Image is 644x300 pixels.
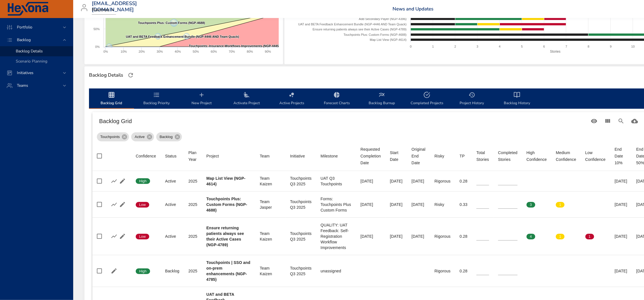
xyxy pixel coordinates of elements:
[527,149,547,163] span: High Confidence
[165,153,179,159] span: Status
[137,92,176,106] span: Backlog Priority
[206,153,219,159] div: Project
[434,153,451,159] span: Risky
[110,267,118,275] button: Edit Project Details
[360,146,381,166] div: Requested Completion Date
[131,134,148,140] span: Active
[260,153,281,159] span: Team
[615,234,627,239] div: [DATE]
[460,202,467,207] div: 0.33
[360,178,381,184] div: [DATE]
[290,153,305,159] div: Sort
[165,153,177,159] div: Sort
[7,2,49,16] img: Hexona
[527,179,535,184] span: 0
[615,268,627,274] div: [DATE]
[92,92,131,106] span: Backlog Grid
[460,268,467,274] div: 0.28
[290,199,311,210] div: Touchpoints Q3 2025
[156,132,182,141] div: Backlog
[138,21,205,25] text: Touchpoints Plus: Custom Forms (NGP-4688)
[321,268,352,274] div: unassigned
[87,71,125,80] div: Backlog Details
[182,92,221,106] span: New Project
[321,175,352,187] div: UAT Q3 Touchpoints
[321,153,338,159] div: Milestone
[156,134,176,140] span: Backlog
[229,50,235,53] text: 70%
[498,149,518,163] div: Completed Stories
[175,50,181,53] text: 40%
[477,45,478,48] text: 3
[188,149,197,163] div: Sort
[556,149,576,163] div: Medium Confidence
[157,50,163,53] text: 30%
[412,202,425,207] div: [DATE]
[434,268,451,274] div: Rigorous
[260,153,270,159] div: Team
[92,1,137,13] h3: [EMAIL_ADDRESS][DOMAIN_NAME]
[206,153,251,159] span: Project
[556,149,576,163] div: Sort
[206,153,219,159] div: Sort
[390,149,403,163] div: Start Date
[631,45,635,48] text: 10
[131,132,154,141] div: Active
[165,202,179,207] div: Active
[118,232,127,241] button: Edit Project Details
[136,269,150,274] span: High
[260,199,281,210] div: Team Jasper
[188,178,197,184] div: 2025
[290,265,311,277] div: Touchpoints Q3 2025
[206,226,244,247] b: Ensure returning patients always see their Active Cases (NGP-4789)
[390,234,403,239] div: [DATE]
[527,234,535,239] span: 4
[460,153,465,159] div: Sort
[615,146,627,166] div: End Date 10%
[12,37,35,43] span: Backlog
[408,92,446,106] span: Completed Projects
[318,92,356,106] span: Forecast Charts
[165,268,179,274] div: Backlog
[601,114,614,128] button: View Columns
[453,92,491,106] span: Project History
[499,45,501,48] text: 4
[290,175,311,187] div: Touchpoints Q3 2025
[136,153,156,159] div: Sort
[103,50,108,53] text: 0%
[16,48,43,54] span: Backlog Details
[290,231,311,242] div: Touchpoints Q3 2025
[12,70,38,75] span: Initiatives
[556,179,565,184] span: 0
[188,149,197,163] div: Plan Year
[265,50,271,53] text: 90%
[313,28,407,31] text: Ensure returning patients always see their Active Cases (NGP-4789)
[321,196,352,213] div: Forms: Touchpoints Plus Custom Forms
[614,114,628,128] button: Search
[390,178,403,184] div: [DATE]
[412,146,425,166] div: Sort
[585,149,606,163] span: Low Confidence
[585,234,594,239] span: 1
[188,202,197,207] div: 2025
[139,50,145,53] text: 20%
[527,202,535,207] span: 3
[290,153,311,159] span: Initiative
[615,202,627,207] div: [DATE]
[206,176,246,186] b: Map List View (NGP-4614)
[260,265,281,277] div: Team Kaizen
[118,177,127,185] button: Edit Project Details
[344,33,407,36] text: Touchpoints Plus: Custom Forms (NGP-4688)
[460,234,467,239] div: 0.28
[390,149,403,163] div: Sort
[360,146,381,166] div: Sort
[110,177,118,185] button: Show Burnup
[393,6,433,12] a: News and Updates
[118,200,127,209] button: Edit Project Details
[412,146,425,166] span: Original End Date
[585,149,606,163] div: Sort
[298,23,407,26] text: UAT and BETA Feedback Enhancement Bundle (NGP-4446 AND Team Quack)
[527,149,547,163] div: Sort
